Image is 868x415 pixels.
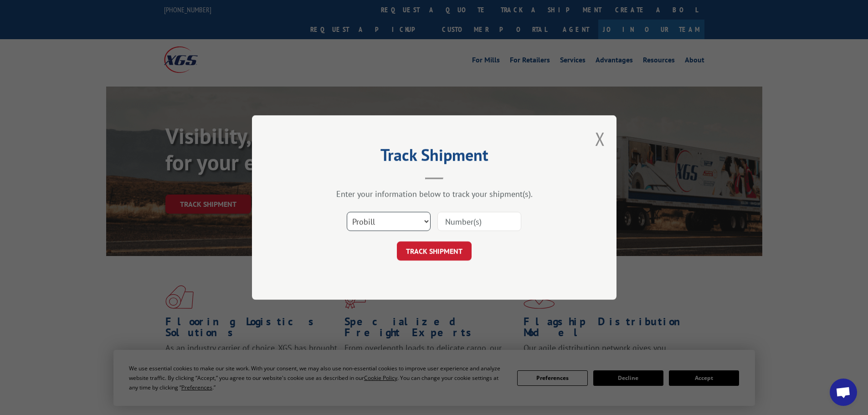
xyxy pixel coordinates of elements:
[298,149,571,166] h2: Track Shipment
[397,241,472,261] button: TRACK SHIPMENT
[298,189,571,199] div: Enter your information below to track your shipment(s).
[595,127,605,151] button: Close modal
[437,212,521,231] input: Number(s)
[830,379,857,406] div: Open chat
